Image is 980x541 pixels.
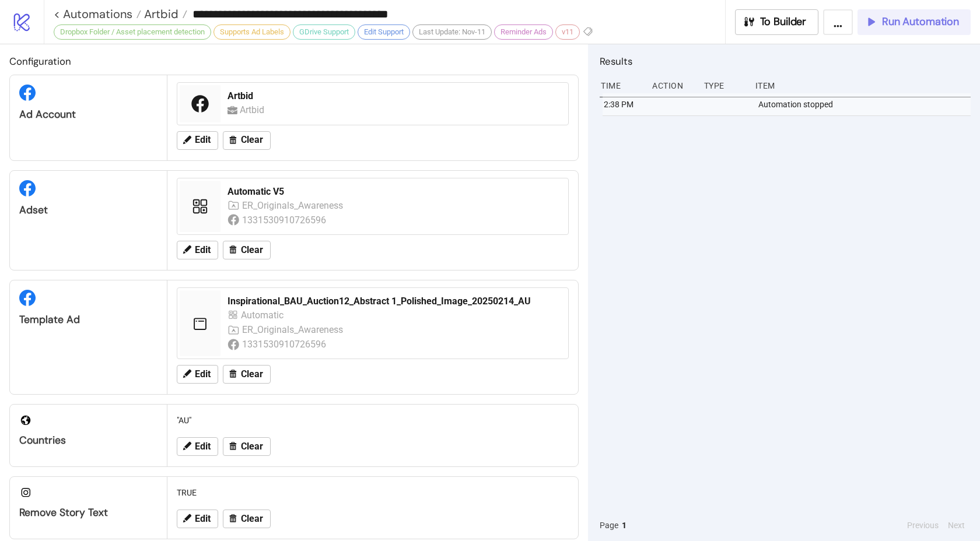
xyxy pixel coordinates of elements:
button: Clear [223,131,271,150]
div: Inspirational_BAU_Auction12_Abstract 1_Polished_Image_20250214_AU [228,295,552,308]
div: Type [703,75,746,97]
span: Clear [241,514,263,524]
div: "AU" [172,409,573,431]
div: Artbid [240,103,268,117]
button: Previous [904,519,942,532]
span: Clear [241,441,263,452]
div: Automatic V5 [228,185,561,198]
span: Page [600,519,618,532]
button: Edit [177,510,218,528]
span: Clear [241,135,263,145]
div: Template Ad [19,313,157,326]
div: Time [600,75,643,97]
button: Edit [177,131,218,150]
span: Edit [195,369,211,380]
button: Clear [223,241,271,259]
span: Edit [195,135,211,145]
a: Artbid [141,8,187,20]
div: 1331530910726596 [242,337,328,352]
button: 1 [618,519,630,532]
div: Edit Support [358,24,410,40]
div: Reminder Ads [494,24,553,40]
span: Clear [241,369,263,380]
div: v11 [555,24,580,40]
span: Artbid [141,6,178,22]
button: Next [944,519,968,532]
div: TRUE [172,482,573,504]
a: < Automations [54,8,141,20]
button: Clear [223,437,271,456]
button: Edit [177,241,218,259]
span: Edit [195,514,211,524]
div: Action [651,75,694,97]
div: Countries [19,434,157,447]
button: Clear [223,365,271,384]
button: Edit [177,437,218,456]
button: To Builder [735,9,819,35]
div: Automation stopped [757,93,974,115]
span: Run Automation [882,15,959,29]
button: Edit [177,365,218,384]
div: 2:38 PM [603,93,646,115]
h2: Results [600,54,971,69]
button: Clear [223,510,271,528]
span: Clear [241,245,263,255]
button: ... [823,9,853,35]
div: ER_Originals_Awareness [242,198,345,213]
div: Supports Ad Labels [213,24,290,40]
div: ER_Originals_Awareness [242,322,345,337]
div: Adset [19,203,157,217]
div: Automatic [241,308,286,322]
div: GDrive Support [293,24,355,40]
div: 1331530910726596 [242,213,328,227]
span: Edit [195,245,211,255]
span: Edit [195,441,211,452]
div: Remove Story Text [19,506,157,519]
button: Run Automation [857,9,971,35]
div: Artbid [228,90,561,103]
h2: Configuration [9,54,579,69]
div: Last Update: Nov-11 [412,24,492,40]
div: Dropbox Folder / Asset placement detection [54,24,211,40]
span: To Builder [760,15,807,29]
div: Item [754,75,971,97]
div: Ad Account [19,108,157,121]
